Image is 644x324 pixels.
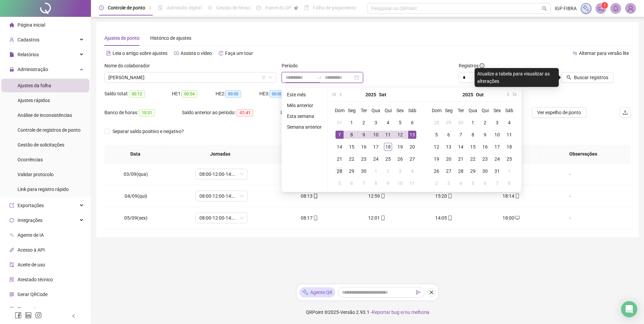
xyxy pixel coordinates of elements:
td: 2025-10-14 [455,141,467,153]
td: 2025-09-12 [394,129,406,141]
span: info-circle [480,63,484,68]
td: 2025-10-15 [467,141,479,153]
td: 2025-10-11 [503,129,515,141]
span: Ocorrências [18,157,43,162]
button: year panel [365,88,376,101]
div: 30 [360,167,368,175]
td: 2025-09-10 [370,129,382,141]
span: upload [622,110,628,115]
span: home [9,23,14,27]
td: 2025-09-29 [443,117,455,129]
td: 2025-10-19 [430,153,443,165]
td: 2025-10-29 [467,165,479,177]
span: file-text [106,51,111,56]
div: 21 [457,155,465,163]
div: 28 [457,167,465,175]
td: 2025-10-23 [479,153,491,165]
div: 22 [348,155,356,163]
span: history [219,51,223,56]
li: Esta semana [284,112,324,120]
td: 2025-10-26 [430,165,443,177]
div: 5 [396,119,404,127]
span: Validar protocolo [18,172,54,177]
div: 7 [335,131,344,139]
button: Ver espelho de ponto [532,107,586,118]
div: 21 [335,155,344,163]
div: 5 [335,179,344,187]
span: Ajustes de ponto [104,35,139,41]
div: 5 [469,179,477,187]
td: 2025-10-05 [333,177,346,189]
span: Controle de ponto [108,5,145,10]
td: 2025-11-05 [467,177,479,189]
td: 2025-09-13 [406,129,418,141]
div: HE 1: [172,90,216,98]
div: 8 [348,131,356,139]
th: Dom [430,104,443,117]
div: 18 [384,143,392,151]
span: solution [9,277,14,282]
div: Lançamentos: [281,109,346,117]
span: user-add [9,37,14,42]
span: swap-right [317,75,322,80]
td: 2025-10-20 [443,153,455,165]
span: youtube [174,51,179,56]
td: 2025-10-09 [382,177,394,189]
td: 2025-09-25 [382,153,394,165]
span: Painel do DP [265,5,291,10]
span: Administração [18,67,48,72]
div: 3 [396,167,404,175]
span: 08:00-12:00-14:00-18:00 [199,191,244,201]
div: 14 [335,143,344,151]
div: 11 [384,131,392,139]
th: Jornadas [167,145,274,163]
span: Histórico de ajustes [150,35,191,41]
th: Sex [491,104,503,117]
div: 12 [396,131,404,139]
td: 2025-10-02 [382,165,394,177]
div: 9 [384,179,392,187]
td: 2025-09-11 [382,129,394,141]
div: 08:21 [281,170,337,178]
div: 1 [469,119,477,127]
th: Ter [455,104,467,117]
th: Dom [333,104,346,117]
button: super-next-year [511,88,519,101]
td: 2025-10-08 [467,129,479,141]
td: 2025-10-27 [443,165,455,177]
div: 15 [348,143,356,151]
div: 8 [505,179,513,187]
td: 2025-09-04 [382,117,394,129]
div: 16 [360,143,368,151]
td: 2025-09-23 [358,153,370,165]
td: 2025-10-30 [479,165,491,177]
button: month panel [379,88,386,101]
button: next-year [504,88,511,101]
div: 28 [432,119,441,127]
td: 2025-10-11 [406,177,418,189]
div: 20 [408,143,416,151]
span: lock [9,67,14,72]
span: Aceite de uso [18,262,45,267]
th: Qua [370,104,382,117]
div: 8 [372,179,380,187]
td: 2025-09-01 [346,117,358,129]
div: 30 [457,119,465,127]
td: 2025-10-24 [491,153,503,165]
span: Folha de pagamento [313,5,356,10]
span: Controle de registros de ponto [18,127,80,133]
div: 22 [469,155,477,163]
span: pushpin [148,6,152,10]
span: IGP FIBRA [555,5,577,12]
span: pushpin [294,6,298,10]
span: Integrações [18,218,42,223]
td: 2025-11-04 [455,177,467,189]
div: 24 [372,155,380,163]
span: Atestado técnico [18,277,53,282]
div: 3 [493,119,501,127]
td: 2025-09-14 [333,141,346,153]
td: 2025-10-07 [358,177,370,189]
span: Exportações [18,203,44,208]
span: 08:00-12:00-14:00-18:00 [199,169,244,179]
span: notification [598,5,604,11]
